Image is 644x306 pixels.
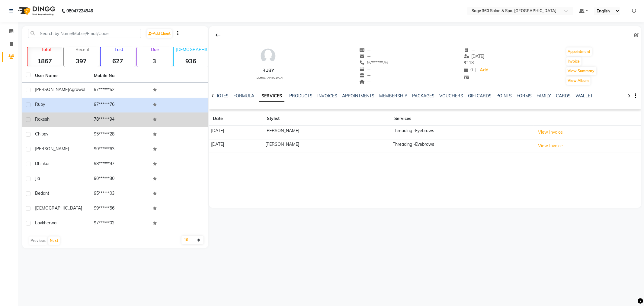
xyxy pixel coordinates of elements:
th: Date [209,112,264,126]
span: Bedant [35,190,49,196]
p: Due [138,47,172,52]
span: Lav [35,220,42,226]
a: SERVICES [259,91,284,102]
a: FORMS [517,93,532,99]
p: Recent [66,47,99,52]
a: PRODUCTS [289,93,312,99]
p: [DEMOGRAPHIC_DATA] [176,47,208,52]
a: INVOICES [317,93,337,99]
button: View Album [566,76,591,85]
span: Chippy [35,131,48,137]
a: PACKAGES [412,93,435,99]
strong: 627 [101,57,135,65]
a: VOUCHERS [440,93,463,99]
strong: 397 [64,57,99,65]
span: 0 [464,67,473,73]
button: View Summary [566,67,596,75]
button: Appointment [566,47,592,56]
button: Invoice [566,57,582,66]
th: Services [391,112,534,126]
span: Dhinkar [35,161,50,166]
span: [DATE] [464,54,485,59]
td: [DATE] [209,139,264,153]
span: -- [359,79,371,84]
span: ₹ [464,60,466,65]
th: Mobile No. [90,69,149,83]
span: [PERSON_NAME] [35,146,69,151]
span: [DEMOGRAPHIC_DATA] [35,205,82,211]
th: Stylist [264,112,391,126]
strong: 936 [174,57,208,65]
img: logo [15,2,57,19]
span: rakesh [35,116,50,122]
a: FORMULA [233,93,254,99]
span: Agrawal [69,87,85,92]
a: GIFTCARDS [468,93,492,99]
span: Ruby [35,102,45,107]
div: Ruby [253,67,283,74]
strong: 3 [137,57,172,65]
span: 118 [464,60,474,65]
div: Back to Client [212,29,224,41]
img: avatar [259,47,277,65]
span: -- [359,54,371,59]
span: | [475,67,476,73]
button: View Invoice [536,141,566,151]
span: -- [359,73,371,78]
span: -- [359,66,371,72]
button: Next [48,236,60,245]
p: Lost [103,47,135,52]
a: POINTS [497,93,512,99]
b: 08047224946 [66,2,93,19]
button: View Invoice [536,128,566,137]
td: [DATE] [209,126,264,139]
th: User Name [31,69,90,83]
a: APPOINTMENTS [342,93,375,99]
span: Jia [35,176,40,181]
td: [PERSON_NAME] [264,139,391,153]
a: Add [479,66,489,74]
span: kherwa [42,220,56,226]
a: MEMBERSHIP [380,93,408,99]
a: CARDS [556,93,571,99]
span: [PERSON_NAME] [35,87,69,92]
td: [PERSON_NAME] r [264,126,391,139]
td: Threading -Eyebrows [391,126,534,139]
a: NOTES [215,93,229,99]
strong: 1867 [27,57,62,65]
p: Total [30,47,62,52]
span: -- [359,47,371,53]
a: Add Client [147,29,172,38]
span: -- [464,47,475,53]
a: WALLET [576,93,593,99]
td: Threading -Eyebrows [391,139,534,153]
span: [DEMOGRAPHIC_DATA] [256,76,283,79]
input: Search by Name/Mobile/Email/Code [28,29,141,38]
a: FAMILY [537,93,551,99]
